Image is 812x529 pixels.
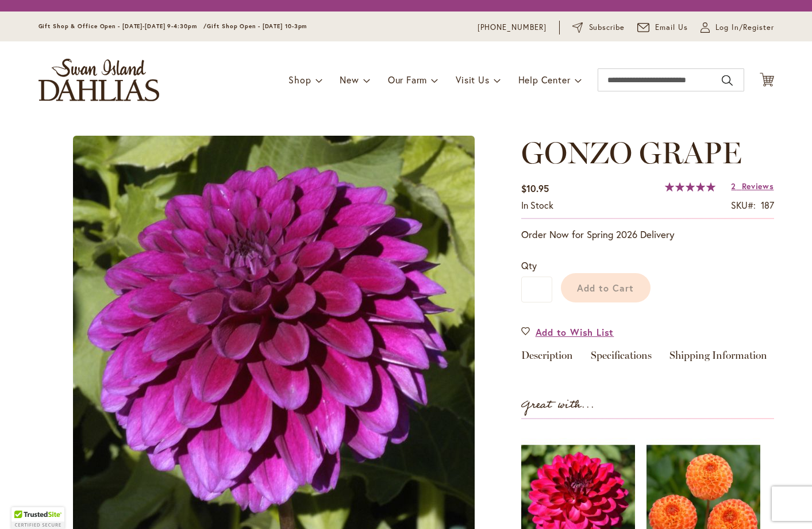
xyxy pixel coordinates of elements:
strong: Great with... [521,396,595,415]
span: Gift Shop Open - [DATE] 10-3pm [207,22,307,30]
a: [PHONE_NUMBER] [478,22,547,33]
span: $10.95 [521,182,549,194]
span: Reviews [742,181,774,191]
a: store logo [39,59,159,101]
span: Our Farm [388,74,427,86]
button: Search [722,71,732,90]
a: Log In/Register [701,22,774,33]
span: Subscribe [589,22,625,33]
span: Log In/Register [715,22,774,33]
a: Shipping Information [669,350,767,367]
a: Email Us [637,22,688,33]
a: Specifications [591,350,652,367]
span: GONZO GRAPE [521,135,742,171]
a: Subscribe [572,22,625,33]
span: Qty [521,259,537,271]
span: Email Us [655,22,688,33]
div: 187 [761,199,774,212]
span: In stock [521,199,553,211]
div: 100% [665,182,715,191]
div: TrustedSite Certified [11,507,64,529]
span: Add to Wish List [536,325,614,339]
span: New [340,74,359,86]
span: Shop [288,74,311,86]
div: Detailed Product Info [521,350,774,367]
p: Order Now for Spring 2026 Delivery [521,228,774,241]
strong: SKU [731,199,756,211]
a: Description [521,350,573,367]
div: Availability [521,199,553,212]
a: Add to Wish List [521,325,614,339]
a: 2 Reviews [731,181,773,191]
span: 2 [731,181,736,191]
span: Help Center [518,74,571,86]
span: Visit Us [456,74,489,86]
span: Gift Shop & Office Open - [DATE]-[DATE] 9-4:30pm / [39,22,207,30]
